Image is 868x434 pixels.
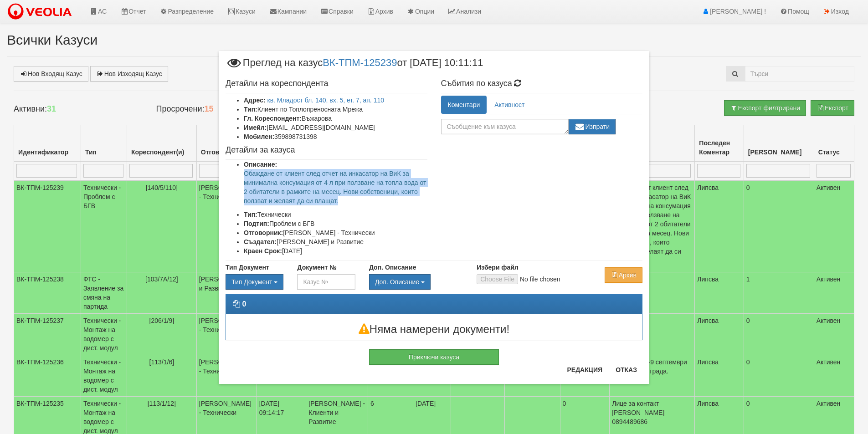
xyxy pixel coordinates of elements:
[441,79,643,88] h4: Събития по казуса
[369,274,431,290] button: Доп. Описание
[244,220,269,227] b: Подтип:
[226,146,427,155] h4: Детайли за казуса
[226,274,283,290] div: Двоен клик, за изчистване на избраната стойност.
[605,267,642,283] button: Архив
[244,246,427,255] li: [DATE]
[244,106,257,113] b: Тип:
[244,238,277,245] b: Създател:
[369,349,499,365] button: Приключи казуса
[231,278,272,286] span: Тип Документ
[226,263,269,272] label: Тип Документ
[242,300,246,308] strong: 0
[226,58,483,75] span: Преглед на казус от [DATE] 10:11:11
[244,229,283,236] b: Отговорник:
[244,115,302,122] b: Гл. Кореспондент:
[369,263,416,272] label: Доп. Описание
[441,96,487,114] a: Коментари
[244,132,427,141] li: 359898731398
[477,263,519,272] label: Избери файл
[297,274,355,290] input: Казус №
[226,323,642,335] h3: Няма намерени документи!
[610,363,642,377] button: Отказ
[244,237,427,246] li: [PERSON_NAME] и Развитие
[297,263,336,272] label: Документ №
[323,57,397,68] a: ВК-ТПМ-125239
[226,79,427,88] h4: Детайли на кореспондента
[244,123,427,132] li: [EMAIL_ADDRESS][DOMAIN_NAME]
[375,278,419,286] span: Доп. Описание
[244,114,427,123] li: Въжарова
[244,247,282,255] b: Краен Срок:
[244,105,427,114] li: Клиент по Топлопреносната Мрежа
[244,210,427,219] li: Технически
[244,133,274,140] b: Мобилен:
[488,96,531,114] a: Активност
[226,274,283,290] button: Тип Документ
[267,97,385,104] a: кв. Младост бл. 140, вх. 5, ет. 7, ап. 110
[244,161,277,168] b: Описание:
[369,274,463,290] div: Двоен клик, за изчистване на избраната стойност.
[244,219,427,228] li: Проблем с БГВ
[569,119,616,134] button: Изпрати
[244,124,267,131] b: Имейл:
[561,363,608,377] button: Редакция
[244,228,427,237] li: [PERSON_NAME] - Технически
[244,169,427,205] p: Обаждане от клиент след отчет на инкасатор на ВиК за минимална консумация от 4 л при ползване на ...
[244,211,257,218] b: Тип:
[244,97,266,104] b: Адрес:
